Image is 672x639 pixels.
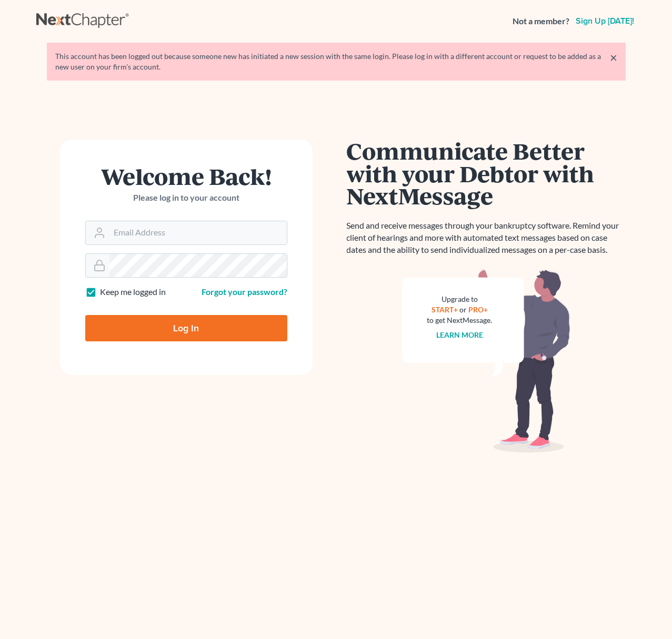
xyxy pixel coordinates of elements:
h1: Communicate Better with your Debtor with NextMessage [347,140,626,207]
div: to get NextMessage. [427,315,493,326]
strong: Not a member? [513,15,569,27]
div: Upgrade to [427,294,493,304]
input: Email Address [109,221,287,244]
div: This account has been logged out because someone new has initiated a new session with the same lo... [55,51,617,72]
a: Sign up [DATE]! [574,17,636,25]
a: Forgot your password? [202,287,287,297]
img: nextmessage_bg-59042aed3d76b12b5cd301f8e5b87938c9018125f34e5fa2b7a6b67550977c72.svg [402,269,570,453]
input: Log In [85,315,287,341]
p: Please log in to your account [85,192,287,204]
label: Keep me logged in [100,286,166,298]
a: Learn more [436,330,483,339]
p: Send and receive messages through your bankruptcy software. Remind your client of hearings and mo... [347,220,626,256]
span: or [459,305,467,314]
a: PRO+ [468,305,488,314]
h1: Welcome Back! [85,165,287,188]
a: START+ [432,305,458,314]
a: × [610,51,617,64]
